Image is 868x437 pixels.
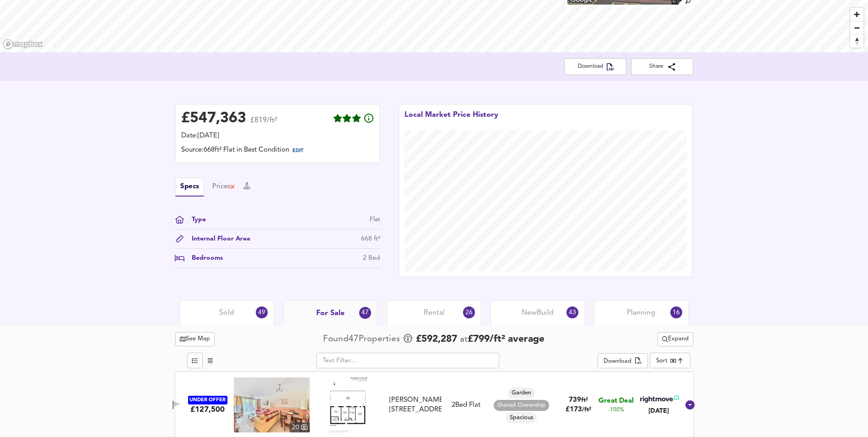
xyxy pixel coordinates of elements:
[468,334,545,344] span: £ 799 / ft² average
[650,353,690,368] div: Sort
[184,215,206,224] div: Type
[850,22,863,34] span: Zoom out
[359,307,371,319] div: 47
[175,332,215,346] button: See Map
[581,397,588,403] span: ft²
[662,334,689,344] span: Expand
[181,131,374,141] div: Date: [DATE]
[631,58,693,75] button: Share
[522,308,554,318] span: New Build
[219,308,234,318] span: Sold
[685,399,695,410] svg: Show Details
[234,377,310,432] a: property thumbnail 20
[3,39,43,49] a: Mapbox homepage
[598,396,634,406] span: Great Deal
[571,62,619,71] span: Download
[506,412,537,423] div: Spacious
[658,332,693,346] button: Expand
[175,178,204,197] button: Specs
[250,117,277,130] span: £819/ft²
[452,400,480,410] div: 2 Bed Flat
[460,335,468,344] span: at
[508,389,535,397] span: Garden
[234,377,310,432] img: property thumbnail
[566,306,578,318] div: 43
[323,333,402,345] div: Found 47 Propert ies
[656,356,668,365] div: Sort
[316,353,499,368] input: Text Filter...
[181,112,246,126] div: £ 547,363
[292,148,303,153] span: EDIT
[582,407,591,413] span: / ft²
[184,253,223,263] div: Bedrooms
[658,332,693,346] div: split button
[638,62,686,71] span: Share
[508,388,535,399] div: Garden
[328,377,367,432] img: Floorplan
[316,308,345,318] span: For Sale
[604,356,631,367] div: Download
[416,333,457,346] span: £ 592,287
[386,395,445,415] div: Fletcher House, Hackney, London, N1 5LL
[598,353,647,369] div: split button
[404,110,498,130] div: Local Market Price History
[290,422,310,432] div: 20
[370,215,380,224] div: Flat
[627,308,655,318] span: Planning
[850,34,863,48] button: Reset bearing to north
[608,406,624,414] span: -100%
[638,406,679,415] div: [DATE]
[188,396,227,404] div: UNDER OFFER
[184,234,250,244] div: Internal Floor Area
[850,21,863,34] button: Zoom out
[363,253,380,263] div: 2 Bed
[190,404,225,415] div: £127,500
[180,334,210,344] span: See Map
[494,400,549,411] div: Shared Ownership
[566,406,591,413] span: £ 173
[361,234,380,244] div: 668 ft²
[212,182,236,192] button: Prices
[181,145,374,157] div: Source: 668ft² Flat in Best Condition
[569,397,581,404] span: 739
[850,8,863,21] button: Zoom in
[598,353,647,369] button: Download
[564,58,626,75] button: Download
[463,306,475,318] div: 26
[389,395,442,415] div: [PERSON_NAME][STREET_ADDRESS]
[256,306,268,318] div: 49
[506,414,537,422] span: Spacious
[424,308,445,318] span: Rental
[494,401,549,410] span: Shared Ownership
[670,306,682,318] div: 16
